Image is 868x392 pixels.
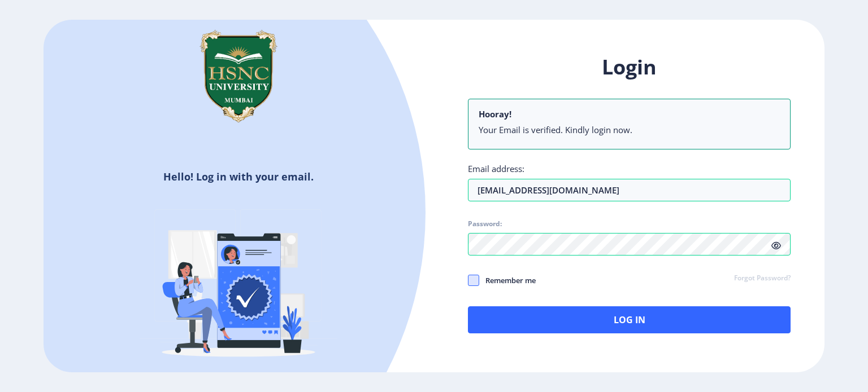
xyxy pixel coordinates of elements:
[468,219,502,228] label: Password:
[468,163,524,174] label: Email address:
[734,274,791,284] a: Forgot Password?
[479,124,780,135] li: Your Email is verified. Kindly login now.
[479,108,511,120] b: Hooray!
[468,179,791,201] input: Email address
[468,54,791,81] h1: Login
[182,20,295,133] img: hsnc.png
[468,306,791,333] button: Log In
[140,188,337,385] img: Verified-rafiki.svg
[479,274,536,287] span: Remember me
